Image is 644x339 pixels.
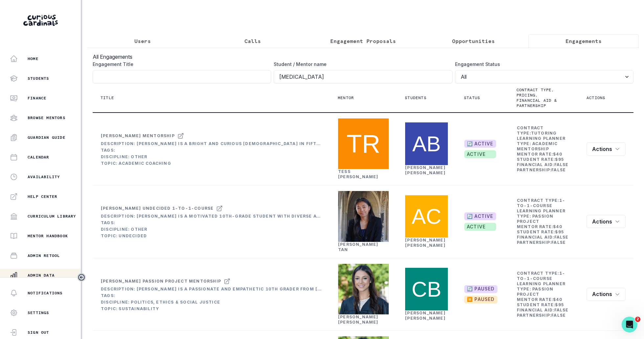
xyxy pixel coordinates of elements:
[101,148,322,153] div: Tags:
[565,37,602,45] p: Engagements
[405,165,446,175] a: [PERSON_NAME] [PERSON_NAME]
[28,233,68,239] p: Mentor Handbook
[244,37,261,45] p: Calls
[517,198,565,208] b: 1-to-1-course
[553,152,562,157] b: $ 40
[517,125,571,173] td: Contract Type: Learning Planner Type: Mentor Rate: Student Rate: Financial Aid: Partnership:
[464,140,496,148] span: 🔄 ACTIVE
[274,61,448,68] label: Student / Mentor name
[455,61,630,68] label: Engagement Status
[28,273,55,278] p: Admin Data
[28,194,57,199] p: Help Center
[554,235,569,240] b: false
[93,61,267,68] label: Engagement Title
[101,233,322,239] div: Topic: Undecided
[93,53,633,61] h3: All Engagements
[551,240,566,245] b: false
[101,286,322,292] div: Description: [PERSON_NAME] is a passionate and empathetic 10th grader from [GEOGRAPHIC_DATA] who ...
[28,56,38,61] p: Home
[28,174,60,180] p: Availability
[452,37,495,45] p: Opportunities
[338,242,379,252] a: [PERSON_NAME] Tan
[101,141,322,146] div: Description: [PERSON_NAME] is a bright and curious [DEMOGRAPHIC_DATA] in fifth grade who has a st...
[586,215,626,228] button: row menu
[635,317,640,322] span: 2
[101,220,322,225] div: Tags:
[101,279,221,284] div: [PERSON_NAME] Passion Project Mentorship
[28,115,65,120] p: Browse Mentors
[330,37,396,45] p: Engagement Proposals
[338,169,379,179] a: Tess [PERSON_NAME]
[101,95,114,100] p: Title
[28,310,49,315] p: Settings
[101,154,322,159] div: Discipline: Other
[622,317,637,332] iframe: Intercom live chat
[134,37,151,45] p: Users
[101,300,322,305] div: Discipline: Politics, Ethics & Social Justice
[28,135,65,140] p: Guardian Guide
[586,142,626,156] button: row menu
[28,290,63,296] p: Notifications
[464,95,480,100] p: Status
[554,162,569,167] b: false
[338,314,379,325] a: [PERSON_NAME] [PERSON_NAME]
[517,141,558,151] b: Academic Mentorship
[101,227,322,232] div: Discipline: Other
[555,302,564,307] b: $ 95
[28,253,60,258] p: Admin Retool
[28,76,49,81] p: Students
[531,131,557,136] b: tutoring
[405,95,426,100] p: Students
[467,297,495,302] div: ⏸️ paused
[464,223,496,231] span: active
[28,155,49,160] p: Calendar
[555,157,564,162] b: $ 95
[517,214,554,224] b: Passion Project
[464,150,496,158] span: active
[517,87,563,108] p: Contract type, pricing, financial aid & partnership
[551,167,566,172] b: false
[551,313,566,318] b: false
[101,161,322,166] div: Topic: Academic Coaching
[554,307,569,312] b: false
[101,306,322,311] div: Topic: Sustainability
[101,133,175,138] div: [PERSON_NAME] Mentorship
[28,330,49,335] p: Sign Out
[405,238,446,248] a: [PERSON_NAME] [PERSON_NAME]
[101,293,322,298] div: Tags:
[586,288,626,301] button: row menu
[586,95,605,100] p: Actions
[553,224,562,229] b: $ 40
[517,271,565,281] b: 1-to-1-course
[553,297,562,302] b: $ 40
[77,273,86,282] button: Toggle sidebar
[28,95,46,101] p: Finance
[517,198,571,245] td: Contract Type: Learning Planner Type: Mentor Rate: Student Rate: Financial Aid: Partnership:
[405,310,446,321] a: [PERSON_NAME] [PERSON_NAME]
[464,212,496,220] span: 🔄 ACTIVE
[28,214,76,219] p: Curriculum Library
[338,95,354,100] p: Mentor
[23,15,58,26] img: Curious Cardinals Logo
[555,229,564,234] b: $ 95
[517,286,554,297] b: Passion Project
[101,206,214,211] div: [PERSON_NAME] Undecided 1-to-1-course
[464,285,497,293] span: 🔄 PAUSED
[517,270,571,318] td: Contract Type: Learning Planner Type: Mentor Rate: Student Rate: Financial Aid: Partnership:
[101,214,322,219] div: Description: [PERSON_NAME] is a motivated 10th-grade student with diverse academic interests span...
